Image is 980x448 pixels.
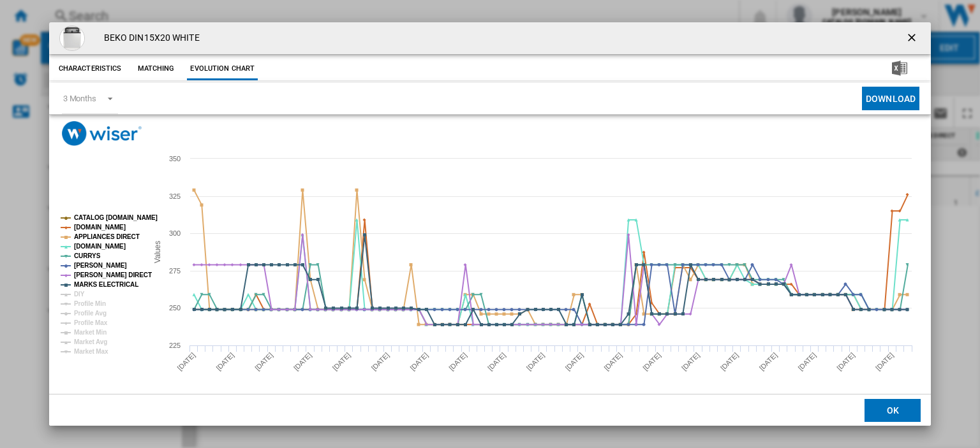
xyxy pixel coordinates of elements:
tspan: CURRYS [74,252,101,259]
tspan: [DATE] [680,351,701,372]
tspan: APPLIANCES DIRECT [74,233,140,240]
tspan: Profile Max [74,319,108,326]
tspan: Market Min [74,329,107,336]
tspan: [DATE] [602,351,623,372]
tspan: DIY [74,291,85,298]
tspan: [DATE] [874,351,895,372]
tspan: [DOMAIN_NAME] [74,243,126,250]
tspan: [DATE] [486,351,507,372]
tspan: 250 [169,304,181,312]
button: OK [865,398,921,421]
div: 3 Months [63,94,96,103]
tspan: [DATE] [447,351,468,372]
tspan: 350 [169,155,181,163]
tspan: [DOMAIN_NAME] [74,224,126,231]
img: logo_wiser_300x94.png [62,121,142,146]
tspan: CATALOG [DOMAIN_NAME] [74,214,158,221]
tspan: [DATE] [757,351,778,372]
tspan: 275 [169,267,181,275]
ng-md-icon: getI18NText('BUTTONS.CLOSE_DIALOG') [905,31,921,47]
tspan: MARKS ELECTRICAL [74,281,138,288]
button: Matching [128,57,184,80]
tspan: [DATE] [835,351,856,372]
tspan: [DATE] [292,351,313,372]
tspan: [DATE] [175,351,197,372]
button: Download [862,87,919,110]
tspan: Profile Avg [74,310,107,317]
button: Characteristics [56,57,125,80]
button: Download in Excel [872,57,928,80]
tspan: [PERSON_NAME] [74,262,127,269]
h4: BEKO DIN15X20 WHITE [98,32,200,45]
tspan: [DATE] [408,351,429,372]
button: Evolution chart [187,57,258,80]
tspan: [DATE] [214,351,235,372]
tspan: [DATE] [563,351,584,372]
tspan: [DATE] [331,351,352,372]
tspan: [DATE] [253,351,274,372]
tspan: [DATE] [641,351,662,372]
tspan: [DATE] [369,351,390,372]
tspan: 225 [169,342,181,349]
button: getI18NText('BUTTONS.CLOSE_DIALOG') [900,25,926,51]
tspan: 325 [169,192,181,200]
tspan: [DATE] [525,351,546,372]
tspan: 300 [169,229,181,237]
tspan: Market Avg [74,338,107,345]
tspan: Market Max [74,348,108,355]
tspan: Values [153,241,162,263]
img: excel-24x24.png [892,61,907,76]
tspan: [DATE] [796,351,817,372]
md-dialog: Product popup [49,22,931,426]
img: 10212934 [59,25,85,51]
tspan: [PERSON_NAME] DIRECT [74,271,152,278]
tspan: Profile Min [74,300,106,307]
tspan: [DATE] [719,351,740,372]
